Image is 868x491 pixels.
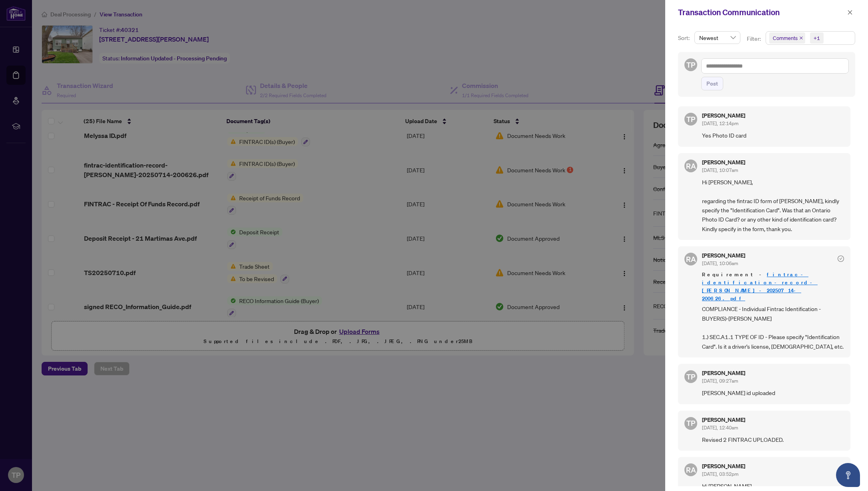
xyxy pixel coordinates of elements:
p: Filter: [747,34,762,43]
span: Comments [773,34,798,42]
h5: [PERSON_NAME] [702,417,745,423]
span: Hi [PERSON_NAME], regarding the fintrac ID form of [PERSON_NAME], kindly specify the "Identificat... [702,178,844,234]
span: [DATE], 10:07am [702,167,738,173]
h5: [PERSON_NAME] [702,160,745,165]
span: RA [686,253,696,265]
span: TP [686,417,695,429]
h5: [PERSON_NAME] [702,370,745,376]
p: Sort: [678,34,691,42]
span: TP [686,59,695,70]
span: Revised 2 FINTRAC UPLOADED. [702,435,844,444]
button: Open asap [836,463,860,487]
span: [DATE], 10:06am [702,260,738,266]
span: Newest [699,32,736,44]
span: close [799,36,803,40]
span: close [847,10,853,15]
span: RA [686,160,696,172]
span: [DATE], 03:52pm [702,471,738,477]
span: Yes Photo ID card [702,131,844,140]
span: check-circle [838,255,844,262]
span: TP [686,371,695,382]
h5: [PERSON_NAME] [702,463,745,469]
button: Post [701,77,723,90]
h5: [PERSON_NAME] [702,253,745,258]
span: [PERSON_NAME] id uploaded [702,388,844,397]
span: TP [686,114,695,125]
div: +1 [814,34,820,42]
span: [DATE], 09:27am [702,378,738,384]
span: Requirement - [702,271,844,303]
span: RA [686,464,696,475]
div: Transaction Communication [678,6,845,18]
span: [DATE], 12:14pm [702,120,738,126]
span: [DATE], 12:40am [702,425,738,431]
span: COMPLIANCE - Individual Fintrac Identification - BUYER(S)-[PERSON_NAME] 1.) SEC.A1.1 TYPE OF ID -... [702,304,844,351]
span: Comments [769,32,805,44]
h5: [PERSON_NAME] [702,113,745,118]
